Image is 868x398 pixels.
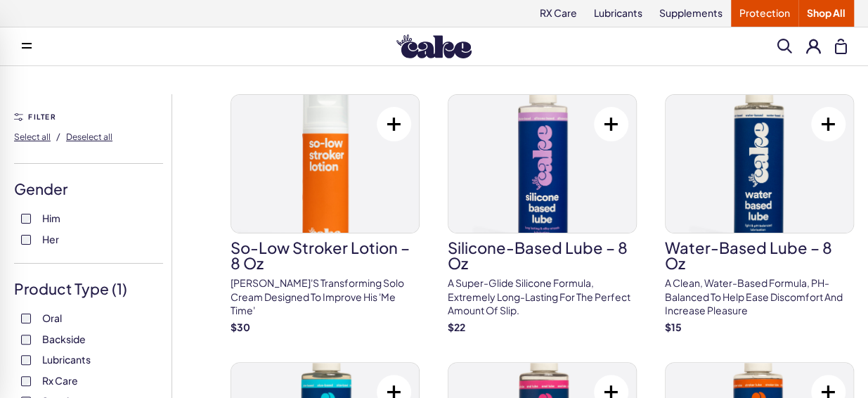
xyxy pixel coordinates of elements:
[231,321,250,333] strong: $ 30
[66,131,112,142] span: Deselect all
[42,330,86,348] span: Backside
[665,240,854,271] h3: Water-Based Lube – 8 oz
[14,125,51,148] button: Select all
[14,131,51,142] span: Select all
[448,276,637,318] p: A super-glide silicone formula, extremely long-lasting for the perfect amount of slip.
[396,34,472,58] img: Hello Cake
[231,94,420,334] a: So-Low Stroker Lotion – 8 ozSo-Low Stroker Lotion – 8 oz[PERSON_NAME]'s transforming solo cream d...
[21,314,31,323] input: Oral
[665,94,854,334] a: Water-Based Lube – 8 ozWater-Based Lube – 8 ozA clean, water-based formula, pH-balanced to help e...
[231,240,420,271] h3: So-Low Stroker Lotion – 8 oz
[42,371,78,390] span: Rx Care
[448,240,637,271] h3: Silicone-Based Lube – 8 oz
[42,230,59,248] span: Her
[21,376,31,386] input: Rx Care
[665,276,854,318] p: A clean, water-based formula, pH-balanced to help ease discomfort and increase pleasure
[665,321,682,333] strong: $ 15
[66,125,112,148] button: Deselect all
[448,321,465,333] strong: $ 22
[21,355,31,365] input: Lubricants
[56,130,60,143] span: /
[21,214,31,224] input: Him
[21,335,31,345] input: Backside
[42,209,60,227] span: Him
[666,95,853,233] img: Water-Based Lube – 8 oz
[448,95,636,233] img: Silicone-Based Lube – 8 oz
[42,309,62,327] span: Oral
[21,235,31,245] input: Her
[231,276,420,318] p: [PERSON_NAME]'s transforming solo cream designed to improve his 'me time'
[42,350,91,368] span: Lubricants
[231,95,419,233] img: So-Low Stroker Lotion – 8 oz
[448,94,637,334] a: Silicone-Based Lube – 8 ozSilicone-Based Lube – 8 ozA super-glide silicone formula, extremely lon...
